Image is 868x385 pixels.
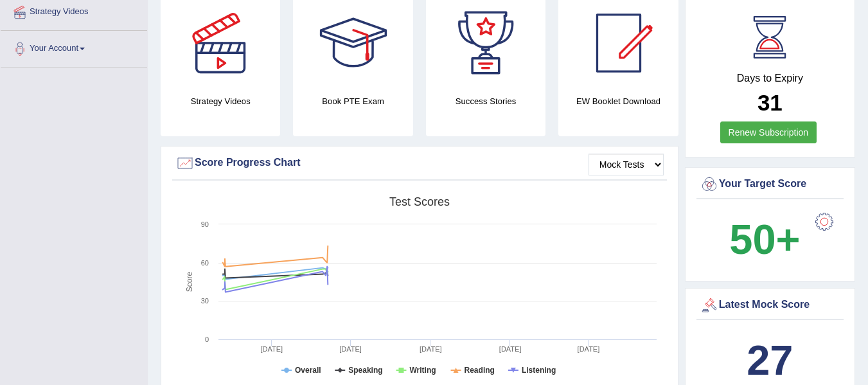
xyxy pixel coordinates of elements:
h4: Success Stories [426,94,545,108]
text: 90 [201,220,209,228]
tspan: Speaking [348,366,382,375]
text: 60 [201,259,209,267]
tspan: Reading [465,366,495,375]
tspan: Listening [522,366,556,375]
tspan: Overall [295,366,321,375]
a: Your Account [1,31,147,63]
h4: EW Booklet Download [558,94,678,108]
tspan: Test scores [389,195,450,208]
h4: Days to Expiry [700,73,840,84]
div: Latest Mock Score [700,296,840,315]
text: 30 [201,297,209,305]
tspan: [DATE] [499,345,522,353]
h4: Strategy Videos [161,94,280,108]
tspan: [DATE] [420,345,442,353]
tspan: Writing [409,366,436,375]
tspan: Score [185,272,194,292]
tspan: [DATE] [578,345,600,353]
b: 27 [747,337,793,384]
div: Your Target Score [700,175,840,194]
h4: Book PTE Exam [293,94,412,108]
a: Renew Subscription [720,121,817,143]
b: 50+ [729,216,800,263]
tspan: [DATE] [260,345,283,353]
b: 31 [757,90,783,115]
text: 0 [205,336,209,343]
tspan: [DATE] [339,345,362,353]
div: Score Progress Chart [175,154,664,173]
